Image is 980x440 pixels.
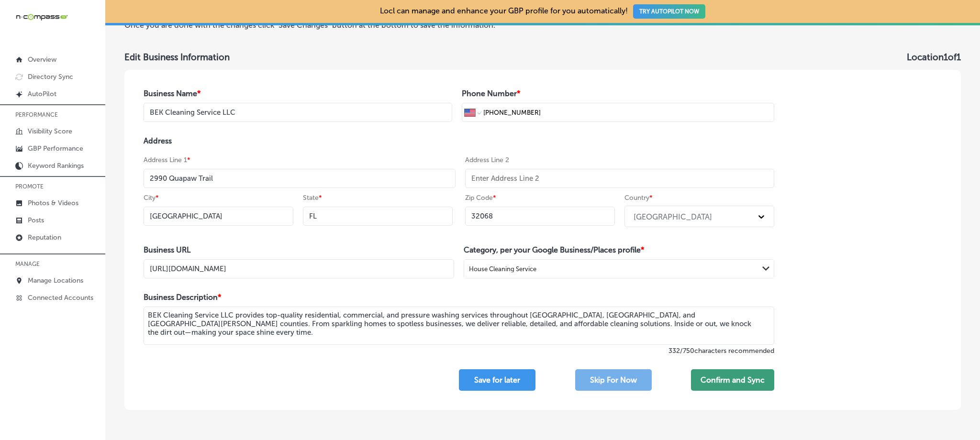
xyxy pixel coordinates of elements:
[28,162,84,170] p: Keyword Rankings
[482,103,771,121] input: Phone number
[28,55,56,64] p: Overview
[28,144,83,153] p: GBP Performance
[28,73,73,81] p: Directory Sync
[469,265,536,273] div: House Cleaning Service
[462,89,774,98] h4: Phone Number
[144,259,454,278] input: Enter Business URL
[465,169,774,188] input: Enter Address Line 2
[144,347,774,355] label: 332 / 750 characters recommended
[624,194,653,202] label: Country
[28,294,93,302] p: Connected Accounts
[144,194,159,202] label: City
[15,12,68,22] img: 660ab0bf-5cc7-4cb8-ba1c-48b5ae0f18e60NCTV_CLogo_TV_Black_-500x88.png
[691,369,774,391] button: Confirm and Sync
[459,369,535,391] button: Save for later
[144,136,774,145] h4: Address
[303,194,322,202] label: State
[28,90,56,98] p: AutoPilot
[124,52,230,63] h3: Edit Business Information
[144,156,190,164] label: Address Line 1
[144,169,456,188] input: Enter Address Line 1
[144,207,293,226] input: Enter City
[633,4,705,19] button: TRY AUTOPILOT NOW
[28,199,78,207] p: Photos & Videos
[464,245,774,254] h4: Category, per your Google Business/Places profile
[634,212,712,221] div: [GEOGRAPHIC_DATA]
[28,276,83,285] p: Manage Locations
[465,156,509,164] label: Address Line 2
[144,245,454,254] h4: Business URL
[144,293,774,302] h4: Business Description
[465,207,615,226] input: Enter Zip Code
[907,52,961,63] h3: Location 1 of 1
[28,216,44,224] p: Posts
[144,103,452,122] input: Enter Location Name
[465,194,496,202] label: Zip Code
[575,369,652,391] button: Skip For Now
[144,89,452,98] h4: Business Name
[28,127,72,135] p: Visibility Score
[144,307,774,345] textarea: BEK Cleaning Service LLC provides top-quality residential, commercial, and pressure washing servi...
[303,207,453,226] input: NY
[28,233,61,242] p: Reputation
